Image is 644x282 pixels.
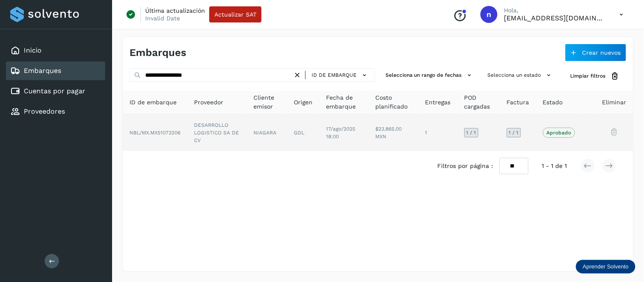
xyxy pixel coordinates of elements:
span: 1 - 1 de 1 [542,162,567,170]
span: NBL/MX.MX51073206 [129,130,180,136]
div: Proveedores [6,102,105,121]
span: Costo planificado [376,93,412,111]
button: Selecciona un rango de fechas [382,68,478,82]
button: Actualizar SAT [209,6,262,22]
span: Entregas [425,98,451,107]
span: POD cargadas [464,93,493,111]
div: Embarques [6,61,105,80]
span: Filtros por página : [437,162,493,170]
span: Origen [294,98,313,107]
a: Cuentas por pagar [24,87,85,95]
a: Proveedores [24,107,65,115]
span: ID de embarque [312,71,357,79]
span: Factura [507,98,529,107]
p: Hola, [504,7,606,14]
td: 1 [419,114,458,151]
button: Limpiar filtros [564,68,627,84]
div: Cuentas por pagar [6,82,105,101]
button: Crear nuevos [565,44,627,61]
td: DESARROLLO LOGISTICO SA DE CV [187,114,247,151]
span: Limpiar filtros [571,72,606,80]
button: ID de embarque [309,69,371,81]
h4: Embarques [129,47,186,59]
p: Última actualización [145,7,205,14]
button: Selecciona un estado [484,68,557,82]
p: Aprender Solvento [583,263,629,270]
td: GDL [287,114,320,151]
span: Eliminar [602,98,627,107]
span: 1 / 1 [509,130,519,135]
span: Proveedor [194,98,223,107]
span: Estado [543,98,563,107]
div: Inicio [6,41,105,60]
span: 17/ago/2025 18:00 [326,126,356,140]
td: NIAGARA [247,114,287,151]
div: Aprender Solvento [576,260,636,274]
p: Aprobado [547,130,571,136]
span: 1 / 1 [467,130,476,135]
span: ID de embarque [129,98,177,107]
p: Invalid Date [145,14,180,22]
td: $23,865.00 MXN [369,114,419,151]
span: Actualizar SAT [214,11,256,17]
a: Inicio [24,46,42,54]
p: niagara+prod@solvento.mx [504,14,606,22]
span: Fecha de embarque [326,93,362,111]
span: Crear nuevos [582,50,621,56]
a: Embarques [24,67,61,75]
span: Cliente emisor [253,93,281,111]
